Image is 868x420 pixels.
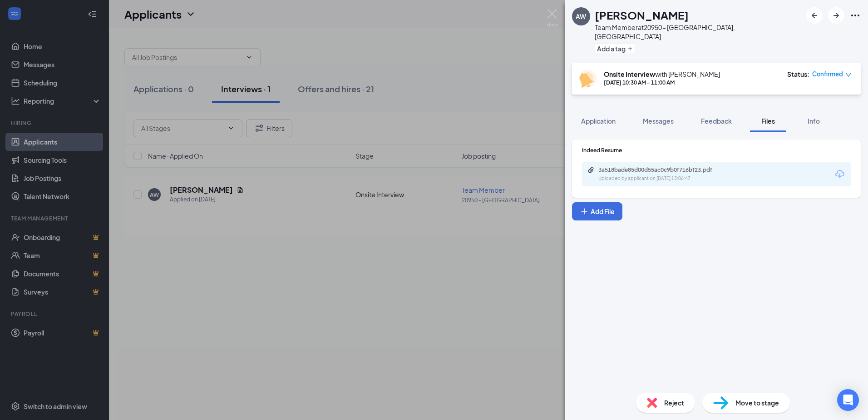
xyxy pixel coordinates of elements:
svg: ArrowLeftNew [809,10,820,21]
div: 3a518bade85d00d55ac0c9b0f716bf23.pdf [598,166,725,174]
svg: Paperclip [587,166,595,174]
b: Onsite Interview [604,70,655,78]
span: Reject [664,398,684,408]
svg: Plus [627,46,633,51]
div: Status : [787,70,809,79]
div: with [PERSON_NAME] [604,70,720,79]
div: [DATE] 10:30 AM - 11:00 AM [604,79,720,86]
span: Move to stage [735,398,779,408]
div: Open Intercom Messenger [837,389,859,411]
a: Paperclip3a518bade85d00d55ac0c9b0f716bf23.pdfUploaded by applicant on [DATE] 13:06:47 [587,166,735,182]
span: Application [581,117,616,125]
button: Add FilePlus [572,202,622,220]
span: Confirmed [812,70,843,79]
svg: Ellipses [850,10,861,21]
button: PlusAdd a tag [595,44,635,53]
svg: Plus [580,207,589,216]
button: ArrowLeftNew [806,7,823,24]
div: Uploaded by applicant on [DATE] 13:06:47 [598,175,735,182]
div: Indeed Resume [582,146,851,154]
div: Team Member at 20950 - [GEOGRAPHIC_DATA], [GEOGRAPHIC_DATA] [595,23,802,41]
svg: ArrowRight [831,10,842,21]
button: ArrowRight [828,7,844,24]
h1: [PERSON_NAME] [595,7,689,23]
span: Files [761,117,775,125]
span: Messages [643,117,674,125]
span: down [845,72,852,78]
span: Feedback [701,117,732,125]
svg: Download [834,169,845,180]
div: AW [576,12,586,21]
span: Info [808,117,820,125]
